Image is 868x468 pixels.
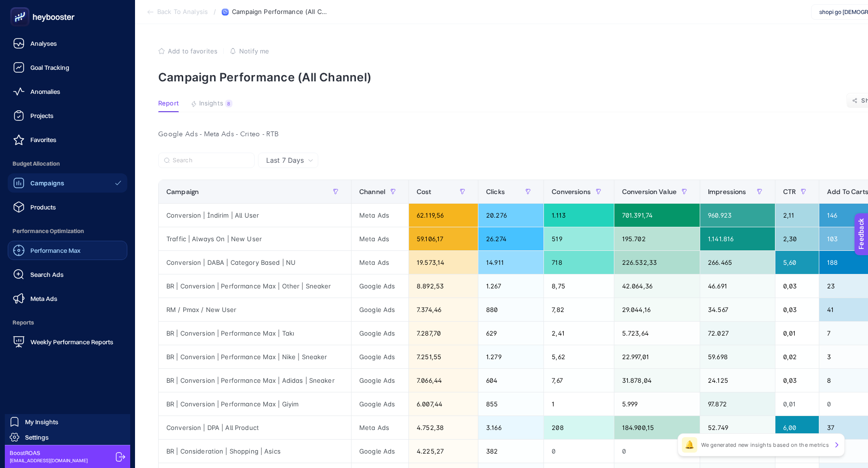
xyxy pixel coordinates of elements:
[159,392,351,416] div: BR | Conversion | Performance Max | Giyim
[214,8,216,15] span: /
[352,440,408,463] div: Google Ads
[614,322,700,345] div: 5.723,64
[225,100,232,107] div: 8
[159,298,351,321] div: RM / Pmax / New User
[352,392,408,416] div: Google Ads
[159,369,351,392] div: BR | Conversion | Performance Max | Adidas | Sneaker
[352,227,408,250] div: Meta Ads
[614,298,700,321] div: 29.044,16
[159,251,351,274] div: Conversion | DABA | Category Based | NU
[700,322,775,345] div: 72.027
[775,416,819,439] div: 6,00
[700,274,775,298] div: 46.691
[30,338,113,346] span: Weekly Performance Reports
[775,322,819,345] div: 0,01
[775,392,819,416] div: 0,01
[409,322,478,345] div: 7.287,70
[30,247,81,254] span: Performance Max
[409,274,478,298] div: 8.892,53
[478,251,543,274] div: 14.911
[700,392,775,416] div: 97.872
[159,204,351,227] div: Conversion | İndirim | All User
[700,369,775,392] div: 24.125
[478,440,543,463] div: 382
[409,251,478,274] div: 19.573,14
[614,227,700,250] div: 195.702
[232,8,328,16] span: Campaign Performance (All Channel)
[352,345,408,368] div: Google Ads
[30,179,64,187] span: Campaigns
[478,298,543,321] div: 880
[478,416,543,439] div: 3.166
[544,298,614,321] div: 7,82
[544,274,614,298] div: 8,75
[8,106,127,125] a: Projects
[614,416,700,439] div: 184.900,15
[157,8,208,16] span: Back To Analysis
[8,241,127,260] a: Performance Max
[775,345,819,368] div: 0,02
[5,429,130,445] a: Settings
[614,251,700,274] div: 226.532,33
[775,369,819,392] div: 0,03
[8,265,127,284] a: Search Ads
[230,47,269,55] button: Notify me
[352,416,408,439] div: Meta Ads
[614,440,700,463] div: 0
[544,440,614,463] div: 0
[544,227,614,250] div: 519
[25,418,58,426] span: My Insights
[614,369,700,392] div: 31.878,04
[409,440,478,463] div: 4.225,27
[8,82,127,101] a: Anomalies
[173,157,249,164] input: Search
[159,227,351,250] div: Traffic | Always On | New User
[8,58,127,77] a: Goal Tracking
[544,369,614,392] div: 7,67
[700,227,775,250] div: 1.141.816
[10,457,88,464] span: [EMAIL_ADDRESS][DOMAIN_NAME]
[775,251,819,274] div: 5,60
[352,251,408,274] div: Meta Ads
[478,204,543,227] div: 20.276
[486,188,505,195] span: Clicks
[359,188,385,195] span: Channel
[409,298,478,321] div: 7.374,46
[159,345,351,368] div: BR | Conversion | Performance Max | Nike | Sneaker
[352,298,408,321] div: Google Ads
[478,392,543,416] div: 855
[708,188,746,195] span: Impressions
[199,100,223,107] span: Insights
[352,204,408,227] div: Meta Ads
[352,322,408,345] div: Google Ads
[614,392,700,416] div: 5.999
[8,313,127,332] span: Reports
[409,369,478,392] div: 7.066,44
[158,47,217,55] button: Add to favorites
[158,100,179,107] span: Report
[544,322,614,345] div: 2,41
[352,369,408,392] div: Google Ads
[478,227,543,250] div: 26.274
[775,227,819,250] div: 2,30
[6,3,37,11] span: Feedback
[30,203,56,211] span: Products
[159,416,351,439] div: Conversion | DPA | All Product
[8,289,127,308] a: Meta Ads
[682,437,697,453] div: 🔔
[30,295,57,302] span: Meta Ads
[159,274,351,298] div: BR | Conversion | Performance Max | Other | Sneaker
[168,47,217,55] span: Add to favorites
[159,322,351,345] div: BR | Conversion | Performance Max | Takı
[30,39,57,47] span: Analyses
[700,251,775,274] div: 266.465
[8,197,127,217] a: Products
[544,345,614,368] div: 5,62
[8,221,127,241] span: Performance Optimization
[266,156,304,165] span: Last 7 Days
[8,130,127,149] a: Favorites
[614,345,700,368] div: 22.997,01
[8,173,127,193] a: Campaigns
[478,274,543,298] div: 1.267
[622,188,677,195] span: Conversion Value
